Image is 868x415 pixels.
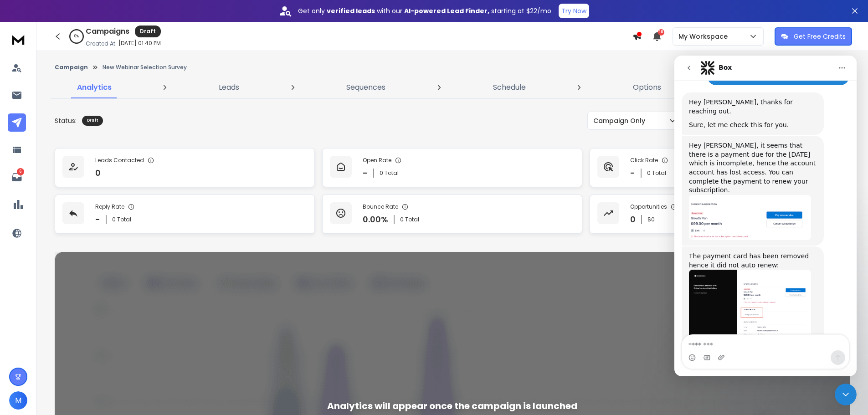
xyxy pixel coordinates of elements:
p: [DATE] 01:40 PM [118,40,161,47]
a: Options [627,77,667,98]
button: Campaign [55,64,88,71]
p: - [95,213,100,226]
p: Bounce Rate [363,203,398,210]
button: M [9,391,27,410]
p: Leads Contacted [95,157,144,164]
p: My Workspace [678,32,731,41]
p: Click Rate [630,157,658,164]
p: Reply Rate [95,203,124,210]
p: 0 Total [112,216,131,223]
p: Schedule [493,82,526,93]
p: Open Rate [363,157,391,164]
p: 0 [95,167,101,179]
iframe: Intercom live chat [674,56,857,376]
a: Click Rate-0 Total [590,148,850,187]
div: Draft [82,116,103,126]
p: 0 Total [380,169,399,177]
p: 0 % [74,34,79,39]
button: Get Free Credits [775,27,852,46]
p: - [630,167,635,179]
span: 10 [658,29,664,36]
p: Sequences [346,82,385,93]
a: Leads [213,77,245,98]
button: Try Now [559,4,589,18]
p: Analytics [77,82,112,93]
div: Draft [135,26,161,37]
a: Leads Contacted0 [55,148,315,187]
p: 0 [630,213,636,226]
p: Try Now [561,6,586,15]
a: Open Rate-0 Total [322,148,582,187]
a: Schedule [488,77,531,98]
p: Campaign Only [593,116,649,125]
a: Analytics [72,77,117,98]
p: Get Free Credits [794,32,846,41]
p: 0 Total [400,216,419,223]
a: 6 [8,168,26,186]
p: Get only with our starting at $22/mo [298,6,551,15]
a: Reply Rate-0 Total [55,195,315,234]
p: 0 Total [647,169,666,177]
p: 0.00 % [363,213,388,226]
p: $ 0 [647,216,655,223]
p: 6 [17,168,24,175]
iframe: Intercom live chat [835,384,857,405]
a: Opportunities0$0 [590,195,850,234]
img: logo [9,31,27,48]
p: Options [633,82,661,93]
strong: AI-powered Lead Finder, [404,6,489,15]
p: Status: [55,116,77,125]
p: Leads [219,82,239,93]
p: Opportunities [630,203,667,210]
p: Created At: [86,40,117,47]
p: - [363,167,368,179]
strong: verified leads [327,6,375,15]
a: Sequences [341,77,391,98]
div: Analytics will appear once the campaign is launched [327,400,577,412]
p: New Webinar Selection Survey [103,64,187,71]
a: Bounce Rate0.00%0 Total [322,195,582,234]
h1: Campaigns [86,26,129,37]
